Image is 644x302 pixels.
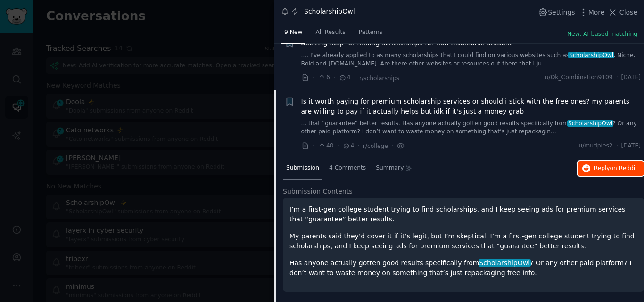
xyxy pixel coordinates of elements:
span: Reply [594,164,637,173]
button: More [578,8,605,17]
a: .... I've already applied to as many scholarships that I could find on various websites such asSc... [301,51,641,68]
button: Close [608,8,637,17]
span: u/Ok_Combination9109 [545,73,613,82]
p: My parents said they’d cover it if it’s legit, but I’m skeptical. I’m a first-gen college student... [289,231,637,251]
span: · [333,73,335,83]
button: Replyon Reddit [578,161,644,176]
span: Patterns [359,28,382,37]
a: 9 New [281,25,305,44]
a: ... that “guarantee” better results. Has anyone actually gotten good results specifically fromSch... [301,120,641,136]
span: Summary [376,164,404,172]
span: 6 [318,73,330,82]
span: ScholarshipOwl [568,52,614,58]
span: · [616,73,618,82]
span: · [354,73,356,83]
span: 9 New [284,28,302,37]
span: [DATE] [621,73,641,82]
span: [DATE] [621,142,641,150]
span: · [391,141,393,151]
span: r/scholarships [359,75,399,82]
a: Is it worth paying for premium scholarship services or should i stick with the free ones? my pare... [301,97,641,116]
span: Close [619,8,637,17]
span: Submission Contents [283,187,353,196]
span: · [313,73,314,83]
span: 4 [339,73,350,82]
span: · [313,141,314,151]
span: · [616,142,618,150]
span: 40 [318,142,333,150]
span: · [337,141,339,151]
span: 4 Comments [329,164,366,172]
button: Settings [538,8,575,17]
span: on Reddit [610,165,637,171]
span: More [588,8,605,17]
span: u/mudpies2 [578,142,612,150]
span: ScholarshipOwl [567,120,613,127]
span: r/college [363,143,388,149]
p: I’m a first-gen college student trying to find scholarships, and I keep seeing ads for premium se... [289,204,637,224]
span: Submission [286,164,319,172]
button: New: AI-based matching [567,30,637,39]
div: ScholarshipOwl [304,7,355,16]
p: Has anyone actually gotten good results specifically from ? Or any other paid platform? I don’t w... [289,258,637,278]
span: · [357,141,359,151]
span: Settings [548,8,575,17]
span: All Results [315,28,345,37]
a: Patterns [355,25,386,44]
span: ScholarshipOwl [479,259,531,267]
a: All Results [312,25,348,44]
span: 4 [342,142,354,150]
